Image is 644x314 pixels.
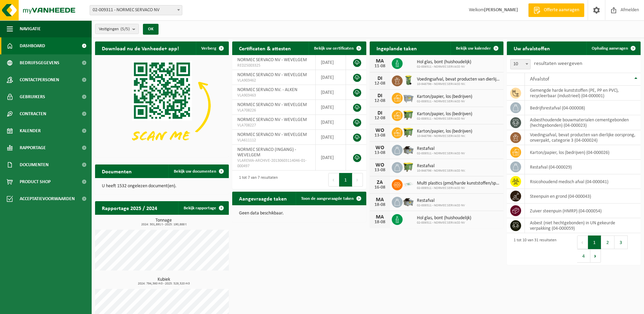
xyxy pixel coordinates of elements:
[577,249,590,263] button: 4
[417,152,465,156] span: 02-009311 - NORMEC SERVACO NV
[352,173,363,187] button: Next
[525,101,641,115] td: bedrijfsrestafval (04-000008)
[232,192,294,205] h2: Aangevraagde taken
[20,20,41,37] span: Navigatie
[90,5,182,15] span: 02-009311 - NORMEC SERVACO NV
[20,173,51,190] span: Product Shop
[236,172,278,187] div: 1 tot 7 van 7 resultaten
[373,197,387,203] div: MA
[417,59,471,65] span: Hol glas, bont (huishoudelijk)
[373,145,387,151] div: WO
[98,218,229,226] h3: Tonnage
[525,115,641,130] td: asbesthoudende bouwmaterialen cementgebonden (hechtgebonden) (04-000023)
[237,132,307,137] span: NORMEC SERVACO NV - WEVELGEM
[121,27,130,31] count: (5/5)
[484,7,518,13] strong: [PERSON_NAME]
[316,115,346,130] td: [DATE]
[95,201,164,214] h2: Rapportage 2025 / 2024
[95,164,139,178] h2: Documenten
[102,184,222,189] p: U heeft 1532 ongelezen document(en).
[339,173,352,187] button: 1
[542,7,581,14] span: Offerte aanvragen
[403,196,414,207] img: WB-5000-GAL-GY-01
[417,198,465,204] span: Restafval
[201,46,216,51] span: Verberg
[98,277,229,285] h3: Kubiek
[20,122,41,139] span: Kalender
[237,108,310,113] span: VLA708226
[417,221,471,225] span: 02-009311 - NORMEC SERVACO NV
[417,169,466,173] span: 10-946796 - NORMEC SERVACO NV.
[534,61,582,66] label: resultaten weergeven
[98,282,229,285] span: 2024: 794,360 m3 - 2025: 529,320 m3
[417,204,465,208] span: 02-009311 - NORMEC SERVACO NV
[373,93,387,99] div: DI
[592,46,628,51] span: Ophaling aanvragen
[20,54,59,71] span: Bedrijfsgegevens
[417,65,471,69] span: 02-009311 - NORMEC SERVACO NV
[20,71,59,88] span: Contactpersonen
[95,55,229,156] img: Download de VHEPlus App
[456,46,491,51] span: Bekijk uw kalender
[417,134,472,138] span: 10-946796 - NORMEC SERVACO NV.
[528,3,584,17] a: Offerte aanvragen
[530,76,549,82] span: Afvalstof
[525,218,641,233] td: asbest (niet hechtgebonden) in UN gekeurde verpakking (04-000059)
[417,146,465,152] span: Restafval
[373,133,387,138] div: 13-08
[301,196,354,201] span: Toon de aangevraagde taken
[178,201,228,215] a: Bekijk rapportage
[525,130,641,145] td: voedingsafval, bevat producten van dierlijke oorsprong, onverpakt, categorie 3 (04-000024)
[316,85,346,100] td: [DATE]
[370,41,424,55] h2: Ingeplande taken
[98,223,229,226] span: 2024: 301,891 t - 2025: 190,888 t
[373,214,387,220] div: MA
[237,138,310,143] span: VLA611112
[373,168,387,173] div: 13-08
[237,158,310,169] span: VLAREMA-ARCHIVE-20130603114046-01-000497
[373,151,387,155] div: 13-08
[239,211,359,216] p: Geen data beschikbaar.
[510,235,556,263] div: 1 tot 10 van 31 resultaten
[373,180,387,185] div: ZA
[403,144,414,155] img: WB-5000-GAL-GY-01
[403,109,414,121] img: WB-1100-HPE-GN-50
[296,192,366,205] a: Toon de aangevraagde taken
[90,5,182,15] span: 02-009311 - NORMEC SERVACO NV
[373,99,387,103] div: 12-08
[417,82,500,86] span: 10-946796 - NORMEC SERVACO NV.
[20,37,45,54] span: Dashboard
[403,178,414,190] img: LP-SK-00500-LPE-16
[237,102,307,107] span: NORMEC SERVACO NV - WEVELGEM
[373,81,387,86] div: 12-08
[314,46,354,51] span: Bekijk uw certificaten
[373,64,387,69] div: 11-08
[577,235,588,249] button: Previous
[417,100,472,104] span: 02-009311 - NORMEC SERVACO NV
[614,235,628,249] button: 3
[588,235,601,249] button: 1
[403,92,414,103] img: WB-2500-GAL-GY-01
[525,189,641,204] td: steenpuin en grond (04-000043)
[316,100,346,115] td: [DATE]
[417,181,500,186] span: Multi plastics (pmd/harde kunststoffen/spanbanden/eps/folie naturel/folie gemeng...
[417,186,500,190] span: 02-009311 - NORMEC SERVACO NV
[373,116,387,121] div: 12-08
[525,86,641,101] td: gemengde harde kunststoffen (PE, PP en PVC), recycleerbaar (industrieel) (04-000001)
[174,169,216,174] span: Bekijk uw documenten
[525,204,641,218] td: zuiver steenpuin (HMRP) (04-000054)
[417,77,500,82] span: Voedingsafval, bevat producten van dierlijke oorsprong, onverpakt, categorie 3
[417,215,471,221] span: Hol glas, bont (huishoudelijk)
[237,87,297,92] span: NORMEC SERVACO NV. - ALKEN
[95,41,186,55] h2: Download nu de Vanheede+ app!
[403,161,414,173] img: WB-1100-HPE-GN-50
[586,41,640,55] a: Ophaling aanvragen
[232,41,298,55] h2: Certificaten & attesten
[143,24,159,35] button: OK
[403,74,414,86] img: WB-0140-HPE-GN-50
[373,76,387,81] div: DI
[95,24,139,34] button: Vestigingen(5/5)
[20,156,49,173] span: Documenten
[525,145,641,160] td: karton/papier, los (bedrijven) (04-000026)
[20,88,45,105] span: Gebruikers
